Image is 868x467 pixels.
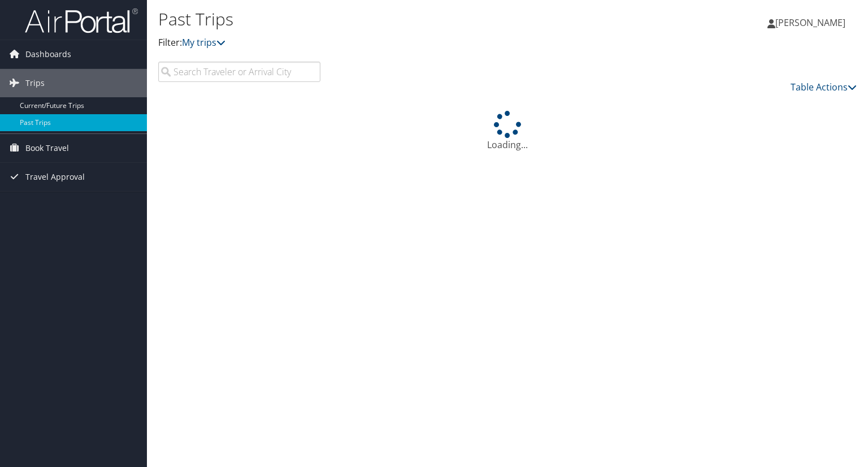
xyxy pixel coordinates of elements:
[767,6,857,40] a: [PERSON_NAME]
[182,36,225,49] a: My trips
[158,62,320,82] input: Search Traveler or Arrival City
[25,40,71,68] span: Dashboards
[25,163,85,191] span: Travel Approval
[775,16,845,29] span: [PERSON_NAME]
[158,111,857,152] div: Loading...
[158,36,624,50] p: Filter:
[158,7,624,31] h1: Past Trips
[25,7,138,34] img: airportal-logo.png
[25,69,45,97] span: Trips
[791,81,857,93] a: Table Actions
[25,134,69,162] span: Book Travel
